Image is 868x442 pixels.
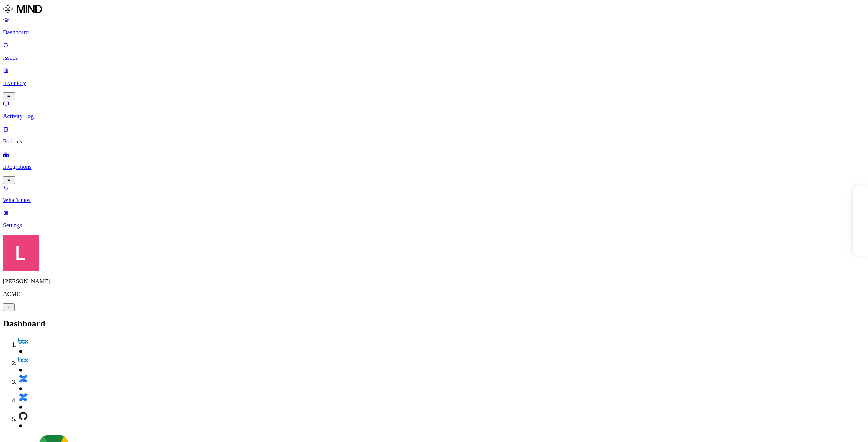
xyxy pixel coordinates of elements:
[3,151,865,183] a: Integrations
[3,222,865,229] p: Settings
[3,126,865,145] a: Policies
[3,80,865,86] p: Inventory
[3,54,865,61] p: Issues
[3,235,39,271] img: Landen Brown
[3,209,865,229] a: Settings
[3,319,865,329] h2: Dashboard
[3,138,865,145] p: Policies
[3,16,865,36] a: Dashboard
[3,197,865,203] p: What's new
[3,100,865,120] a: Activity Log
[18,411,28,421] img: github.svg
[3,42,865,61] a: Issues
[18,336,28,347] img: box.svg
[3,164,865,170] p: Integrations
[3,29,865,36] p: Dashboard
[18,373,28,384] img: confluence.svg
[18,392,28,402] img: confluence.svg
[3,291,865,297] p: ACME
[3,184,865,203] a: What's new
[3,113,865,120] p: Activity Log
[3,67,865,99] a: Inventory
[3,3,42,15] img: MIND
[18,355,28,365] img: box.svg
[3,3,865,16] a: MIND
